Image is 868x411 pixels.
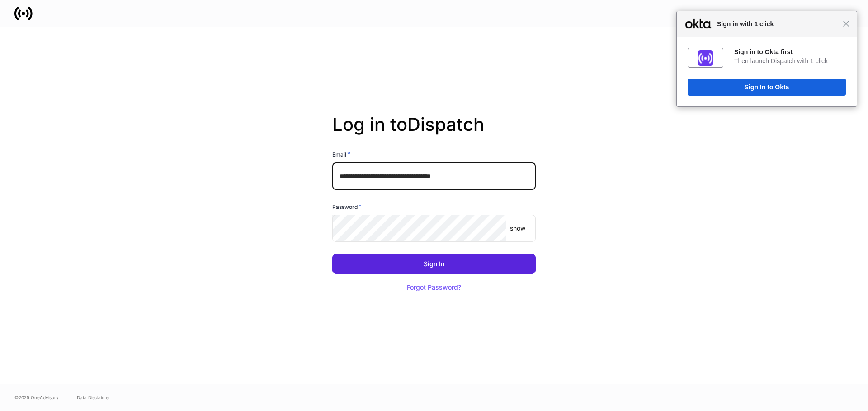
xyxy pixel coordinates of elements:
div: Forgot Password? [407,284,461,291]
div: Sign in to Okta first [734,48,846,56]
div: Sign In [424,261,444,267]
h2: Log in to Dispatch [332,114,536,150]
a: Data Disclaimer [77,394,110,401]
button: Sign In [332,254,536,274]
span: Sign in with 1 click [712,18,843,29]
span: © 2025 OneAdvisory [14,394,59,401]
div: Then launch Dispatch with 1 click [734,57,846,65]
button: Forgot Password? [396,277,472,297]
button: Sign In to Okta [688,79,846,96]
h6: Email [332,150,350,159]
span: Close [843,20,849,27]
h6: Password [332,202,362,211]
img: fs01jxrofoggULhDH358 [698,50,713,66]
p: show [510,224,525,233]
